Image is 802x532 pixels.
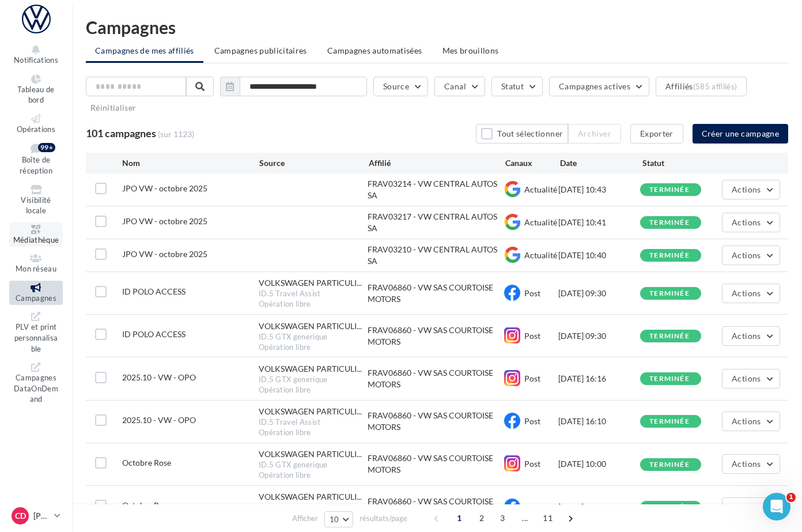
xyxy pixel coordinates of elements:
button: Campagnes actives [549,77,649,96]
div: Date [560,157,642,169]
button: Réinitialiser [86,101,141,115]
span: ID POLO ACCESS [122,286,186,296]
div: terminée [649,375,690,383]
span: Médiathèque [13,235,59,244]
span: Campagnes publicitaires [214,46,307,55]
span: Tableau de bord [17,85,54,105]
span: Actions [732,288,761,298]
a: Campagnes DataOnDemand [9,360,63,406]
span: Actions [732,373,761,383]
span: VOLKSWAGEN PARTICULI... [259,320,362,332]
div: [DATE] 09:30 [558,288,640,299]
div: FRAV03210 - VW CENTRAL AUTOS SA [368,244,504,267]
div: FRAV06860 - VW SAS COURTOISE MOTORS [368,367,504,390]
div: Opération libre [259,342,368,353]
div: ID.5 GTX generique [259,332,368,342]
div: FRAV06860 - VW SAS COURTOISE MOTORS [368,452,504,476]
div: ID.5 Travel Assist [259,503,368,513]
span: VOLKSWAGEN PARTICULI... [259,448,362,460]
span: Campagnes DataOnDemand [14,373,58,403]
span: VOLKSWAGEN PARTICULI... [259,491,362,503]
span: Post [524,288,540,298]
button: Affiliés(585 affiliés) [656,77,747,96]
button: Canal [434,77,485,96]
div: Affilié [369,157,505,169]
div: FRAV06860 - VW SAS COURTOISE MOTORS [368,325,504,348]
div: terminée [649,219,690,227]
a: Boîte de réception 99+ [9,141,63,178]
span: Afficher [292,513,318,524]
span: Campagnes [16,293,56,303]
button: Actions [722,454,780,474]
span: Post [524,331,540,341]
div: ID.5 GTX generique [259,460,368,470]
button: 10 [324,511,354,527]
div: FRAV06860 - VW SAS COURTOISE MOTORS [368,410,504,433]
span: 1 [786,493,796,502]
span: 1 [450,509,468,527]
span: JPO VW - octobre 2025 [122,183,207,193]
span: ... [516,509,534,527]
div: terminée [649,252,690,259]
span: ID POLO ACCESS [122,329,186,339]
a: Mon réseau [9,251,63,276]
span: 2025.10 - VW - OPO [122,372,196,382]
div: FRAV03214 - VW CENTRAL AUTOS SA [368,178,504,201]
button: Actions [722,213,780,232]
div: terminée [649,333,690,340]
button: Exporter [630,124,683,144]
div: Opération libre [259,385,368,395]
div: Canaux [505,157,560,169]
span: VOLKSWAGEN PARTICULI... [259,406,362,417]
div: terminée [649,418,690,425]
button: Actions [722,412,780,431]
div: [DATE] 09:58 [558,501,640,513]
div: [DATE] 10:43 [558,184,640,195]
span: résultats/page [360,513,407,524]
span: 3 [493,509,512,527]
button: Statut [491,77,543,96]
div: terminée [649,186,690,194]
span: Actions [732,416,761,426]
div: FRAV06860 - VW SAS COURTOISE MOTORS [368,282,504,305]
div: FRAV03217 - VW CENTRAL AUTOS SA [368,211,504,234]
button: Tout sélectionner [476,124,568,144]
span: Octobre Rose [122,500,171,510]
div: Opération libre [259,428,368,438]
button: Archiver [568,124,621,144]
span: Octobre Rose [122,458,171,467]
button: Actions [722,369,780,388]
button: Actions [722,497,780,517]
a: PLV et print personnalisable [9,310,63,356]
span: 11 [538,509,557,527]
h1: Campagnes [86,18,788,36]
div: terminée [649,504,690,511]
span: Actualité [524,250,557,260]
span: Boîte de réception [20,156,52,176]
div: (585 affiliés) [693,82,737,91]
span: 101 campagnes [86,127,156,139]
span: Visibilité locale [21,195,51,216]
span: Notifications [14,55,58,65]
span: Mon réseau [16,264,56,273]
span: Campagnes actives [559,81,630,91]
a: CD [PERSON_NAME] [9,505,63,527]
span: Post [524,416,540,426]
div: 99+ [38,143,55,152]
a: Campagnes [9,281,63,305]
div: [DATE] 09:30 [558,330,640,342]
span: Actions [732,459,761,469]
span: Post [524,459,540,469]
span: 10 [330,515,339,524]
a: Médiathèque [9,222,63,247]
span: Actions [732,502,761,512]
div: Opération libre [259,470,368,481]
span: Actualité [524,184,557,194]
button: Actions [722,246,780,265]
span: Actions [732,217,761,227]
span: CD [15,510,26,522]
iframe: Intercom live chat [763,493,790,520]
span: JPO VW - octobre 2025 [122,216,207,226]
span: VOLKSWAGEN PARTICULI... [259,363,362,375]
div: terminée [649,290,690,297]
